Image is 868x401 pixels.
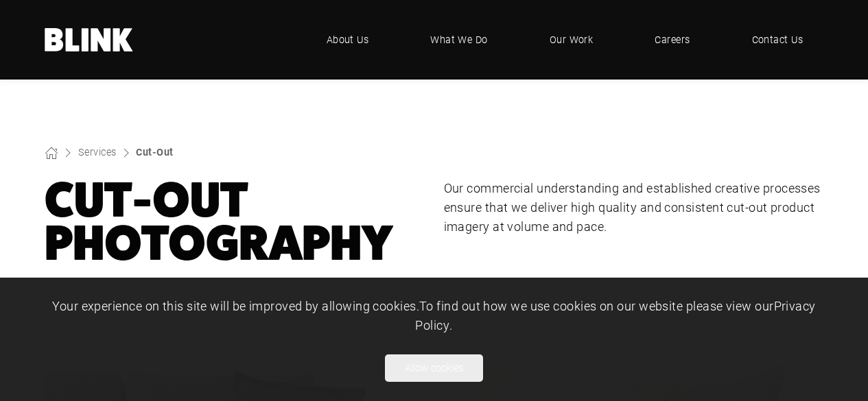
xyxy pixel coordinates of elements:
[752,32,804,47] span: Contact Us
[45,179,425,265] h1: Cut-Out Photography
[136,145,173,158] a: Cut-Out
[529,19,614,60] a: Our Work
[410,19,508,60] a: What We Do
[444,179,824,236] p: Our commercial understanding and established creative processes ensure that we deliver high quali...
[550,32,594,47] span: Our Work
[731,19,824,60] a: Contact Us
[634,19,710,60] a: Careers
[430,32,488,47] span: What We Do
[385,354,483,382] button: Allow cookies
[327,32,369,47] span: About Us
[52,297,815,333] span: Your experience on this site will be improved by allowing cookies. To find out how we use cookies...
[655,32,690,47] span: Careers
[306,19,390,60] a: About Us
[78,145,117,158] a: Services
[45,28,134,51] a: Home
